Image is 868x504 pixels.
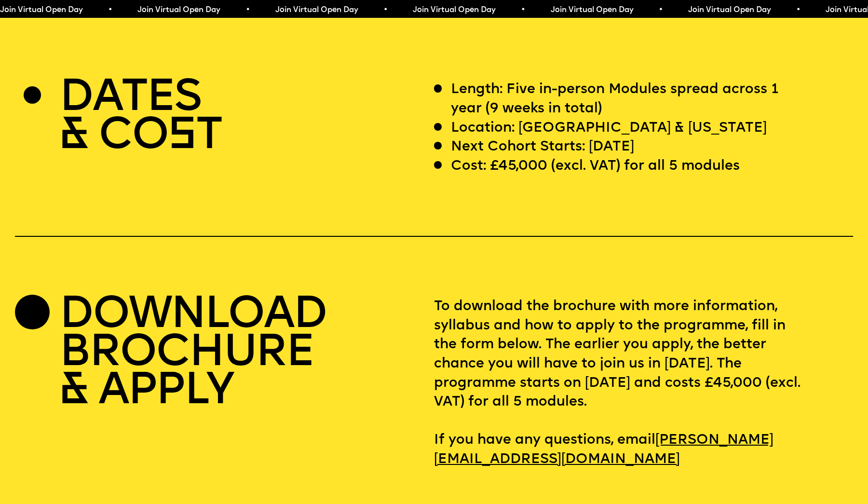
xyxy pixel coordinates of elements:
[451,137,634,157] p: Next Cohort Starts: [DATE]
[451,80,801,118] p: Length: Five in-person Modules spread across 1 year (9 weeks in total)
[659,6,663,14] span: •
[245,6,250,14] span: •
[168,115,195,159] span: S
[108,6,112,14] span: •
[383,6,388,14] span: •
[59,80,221,156] h2: DATES & CO T
[59,297,326,411] h2: DOWNLOAD BROCHURE & APPLY
[451,157,740,176] p: Cost: £45,000 (excl. VAT) for all 5 modules
[451,119,767,138] p: Location: [GEOGRAPHIC_DATA] & [US_STATE]
[796,6,800,14] span: •
[521,6,525,14] span: •
[434,427,773,473] a: [PERSON_NAME][EMAIL_ADDRESS][DOMAIN_NAME]
[434,297,853,469] p: To download the brochure with more information, syllabus and how to apply to the programme, fill ...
